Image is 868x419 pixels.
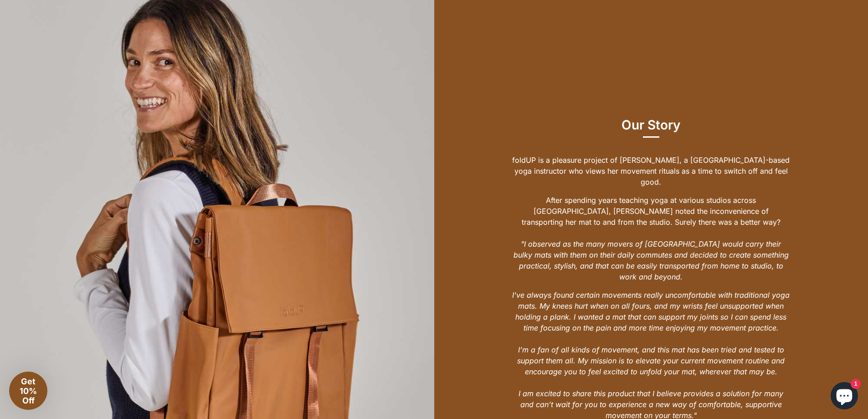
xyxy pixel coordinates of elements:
h2: Our Story [512,117,790,138]
inbox-online-store-chat: Shopify online store chat [828,382,861,412]
em: "I observed as the many movers of [GEOGRAPHIC_DATA] would carry their bulky mats with them on the... [514,239,789,281]
div: Get 10% Off [9,372,47,410]
p: After spending years teaching yoga at various studios across [GEOGRAPHIC_DATA], [PERSON_NAME] not... [512,195,790,282]
p: foldUP is a pleasure project of [PERSON_NAME], a [GEOGRAPHIC_DATA]-based yoga instructor who view... [512,155,790,187]
span: Get 10% Off [20,377,37,405]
